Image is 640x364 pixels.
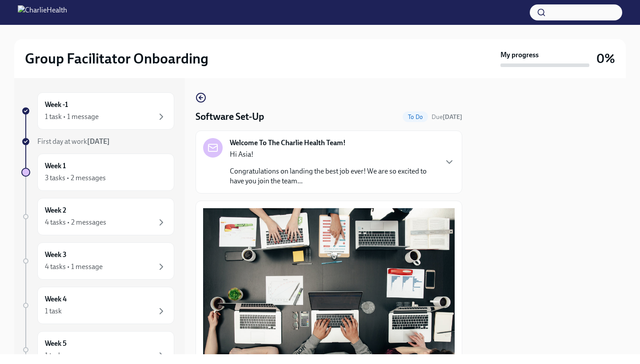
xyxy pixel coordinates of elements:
a: Week 13 tasks • 2 messages [21,154,174,191]
p: Congratulations on landing the best job ever! We are so excited to have you join the team... [230,166,437,186]
p: Hi Asia! [230,150,437,159]
div: 4 tasks • 1 message [45,262,103,272]
h6: Week 4 [45,294,67,304]
a: Week 41 task [21,287,174,324]
div: 3 tasks • 2 messages [45,173,106,183]
span: To Do [403,114,428,120]
h4: Software Set-Up [196,110,264,123]
div: 1 task [45,306,62,316]
h6: Week 3 [45,250,67,260]
div: 1 task • 1 message [45,112,99,122]
div: 1 task [45,351,62,360]
h6: Week 1 [45,161,66,171]
img: CharlieHealth [18,5,67,20]
h6: Week -1 [45,100,68,110]
span: First day at work [37,137,110,146]
div: 4 tasks • 2 messages [45,218,106,227]
h2: Group Facilitator Onboarding [25,50,208,67]
a: Week 24 tasks • 2 messages [21,198,174,235]
strong: [DATE] [443,113,462,121]
a: Week -11 task • 1 message [21,92,174,130]
span: Due [432,113,462,121]
strong: Welcome To The Charlie Health Team! [230,138,346,148]
span: October 7th, 2025 09:00 [432,113,462,121]
strong: My progress [500,50,539,60]
h3: 0% [596,51,615,67]
strong: [DATE] [87,137,110,146]
h6: Week 2 [45,206,66,215]
a: Week 34 tasks • 1 message [21,242,174,280]
a: First day at work[DATE] [21,137,174,146]
h6: Week 5 [45,339,67,348]
button: Zoom image [203,208,455,357]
